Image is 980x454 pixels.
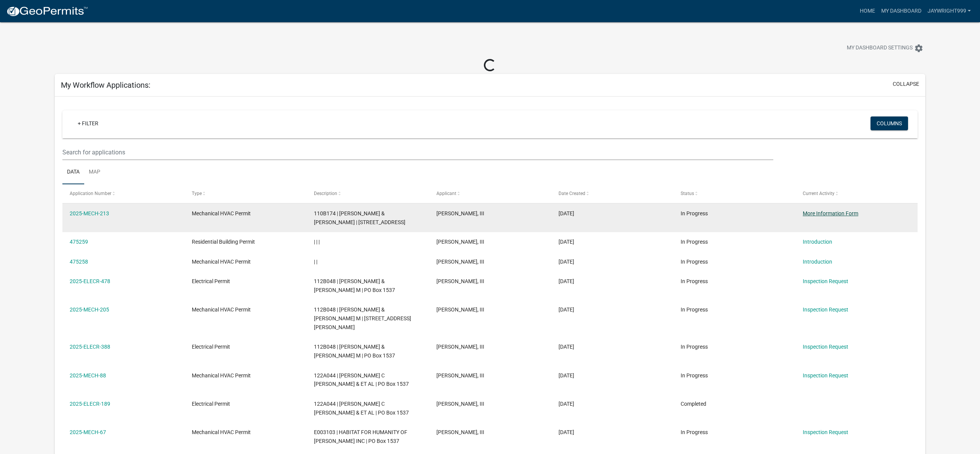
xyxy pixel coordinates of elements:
span: | | | [314,239,320,245]
a: + Filter [72,116,105,130]
i: settings [914,44,923,53]
span: Jack Wright, III [436,259,484,265]
a: 475258 [70,259,88,265]
span: 09/08/2025 [559,259,574,265]
span: 122A044 | HART C MICHAEL & ET AL | PO Box 1537 [314,401,409,416]
a: 2025-MECH-213 [70,210,109,216]
a: 475259 [70,239,88,245]
span: Electrical Permit [192,344,230,350]
a: 2025-ELECR-189 [70,401,110,407]
span: Mechanical HVAC Permit [192,306,251,313]
a: Map [84,160,105,185]
a: Introduction [803,239,832,245]
a: Inspection Request [803,306,848,313]
button: collapse [893,80,919,88]
a: jaywright999 [924,4,974,18]
span: Mechanical HVAC Permit [192,372,251,379]
span: Jack Wright, III [436,239,484,245]
span: Jack Wright, III [436,306,484,313]
span: Mechanical HVAC Permit [192,259,251,265]
span: In Progress [681,344,708,350]
a: My Dashboard [878,4,924,18]
span: In Progress [681,429,708,435]
a: Inspection Request [803,278,848,284]
span: Application Number [70,191,111,196]
span: In Progress [681,278,708,284]
datatable-header-cell: Application Number [62,184,185,203]
span: Jack Wright, III [436,344,484,350]
a: Home [857,4,878,18]
span: Residential Building Permit [192,239,255,245]
span: 08/25/2025 [559,278,574,284]
a: 2025-MECH-67 [70,429,106,435]
h5: My Workflow Applications: [61,80,150,90]
a: Inspection Request [803,344,848,350]
span: 04/08/2025 [559,372,574,379]
a: 2025-MECH-205 [70,306,109,313]
span: Status [681,191,694,196]
span: 09/08/2025 [559,210,574,216]
span: 110B174 | ZUMBAHLEN DANE & LAUREN | 127 N Steel Bridge Rd [314,210,405,225]
a: 2025-ELECR-388 [70,344,110,350]
datatable-header-cell: Status [673,184,795,203]
button: My Dashboard Settingssettings [841,41,929,56]
span: In Progress [681,259,708,265]
span: Jack Wright, III [436,401,484,407]
span: In Progress [681,210,708,216]
span: Date Created [559,191,585,196]
a: 2025-MECH-88 [70,372,106,379]
span: 03/06/2025 [559,429,574,435]
span: My Dashboard Settings [847,44,913,53]
input: Search for applications [62,144,773,160]
span: Mechanical HVAC Permit [192,429,251,435]
span: In Progress [681,239,708,245]
span: Jack Wright, III [436,429,484,435]
a: 2025-ELECR-478 [70,278,110,284]
span: Description [314,191,337,196]
span: Jack Wright, III [436,372,484,379]
span: 07/25/2025 [559,344,574,350]
span: 112B048 | ROYER WAYNE A JR & WENDI M | PO Box 1537 [314,344,395,359]
datatable-header-cell: Type [185,184,307,203]
a: Inspection Request [803,429,848,435]
span: 122A044 | HART C MICHAEL & ET AL | PO Box 1537 [314,372,409,387]
a: Inspection Request [803,372,848,379]
span: 08/25/2025 [559,306,574,313]
span: Applicant [436,191,456,196]
span: Jack Wright, III [436,210,484,216]
datatable-header-cell: Applicant [429,184,551,203]
span: In Progress [681,306,708,313]
span: 04/08/2025 [559,401,574,407]
span: 112B048 | ROYER WAYNE A JR & WENDI M | 330 Sinclair Rd [314,306,411,330]
span: E003103 | HABITAT FOR HUMANITY OF PUTNAM INC | PO Box 1537 [314,429,407,444]
datatable-header-cell: Date Created [551,184,673,203]
span: Completed [681,401,706,407]
span: In Progress [681,372,708,379]
span: | | [314,259,317,265]
span: Jack Wright, III [436,278,484,284]
span: Current Activity [803,191,835,196]
datatable-header-cell: Description [307,184,429,203]
span: Mechanical HVAC Permit [192,210,251,216]
a: Data [62,160,84,185]
datatable-header-cell: Current Activity [795,184,918,203]
a: Introduction [803,259,832,265]
span: Electrical Permit [192,401,230,407]
span: 112B048 | ROYER WAYNE A JR & WENDI M | PO Box 1537 [314,278,395,293]
a: More Information Form [803,210,858,216]
button: Columns [871,116,908,130]
span: Type [192,191,202,196]
span: Electrical Permit [192,278,230,284]
span: 09/08/2025 [559,239,574,245]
